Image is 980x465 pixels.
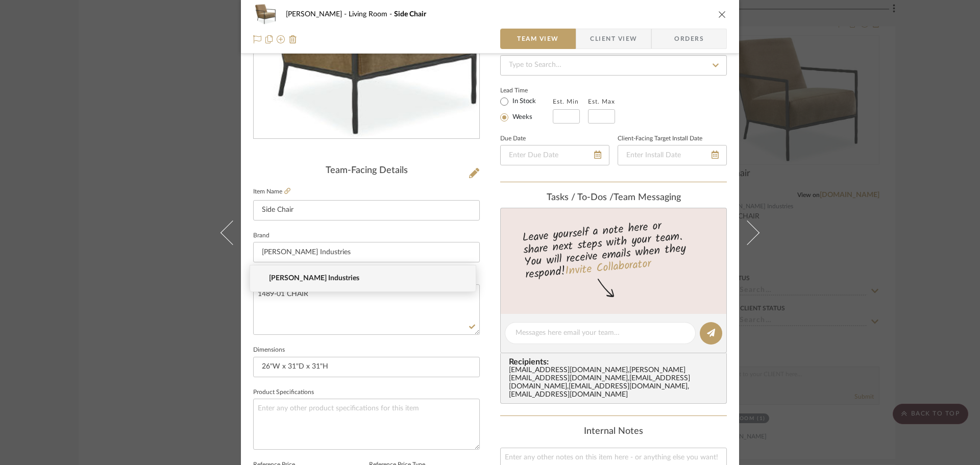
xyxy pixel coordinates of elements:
div: team Messaging [500,192,727,204]
label: Due Date [500,136,526,141]
label: Weeks [510,113,532,122]
input: Type to Search… [500,55,727,76]
label: Est. Max [588,98,615,105]
label: In Stock [510,97,536,106]
span: Team View [517,29,559,49]
label: Est. Min [553,98,579,105]
label: Item Name [253,187,290,196]
label: Internal Description [253,275,306,280]
span: Recipients: [509,357,722,366]
mat-radio-group: Select item type [500,95,553,124]
span: Side Chair [394,11,426,18]
div: Internal Notes [500,426,727,437]
img: b378ea7e-e2e7-4885-a690-fbc59a5ba64f_48x40.jpg [253,4,278,25]
span: Client View [590,29,637,49]
input: Enter the dimensions of this item [253,357,480,377]
img: Remove from project [289,35,297,43]
button: close [718,10,727,19]
span: Living Room [349,11,394,18]
input: Enter Brand [253,242,480,262]
label: Brand [253,233,269,238]
a: Invite Collaborator [565,255,652,281]
span: Tasks / To-Dos / [547,193,614,202]
span: [PERSON_NAME] [286,11,349,18]
div: Team-Facing Details [253,165,480,177]
div: Leave yourself a note here or share next steps with your team. You will receive emails when they ... [499,215,728,283]
div: [EMAIL_ADDRESS][DOMAIN_NAME] , [PERSON_NAME][EMAIL_ADDRESS][DOMAIN_NAME] , [EMAIL_ADDRESS][DOMAIN... [509,366,722,399]
label: Lead Time [500,86,553,95]
label: Product Specifications [253,390,314,395]
input: Enter Install Date [618,145,727,165]
label: Dimensions [253,348,285,353]
input: Enter Due Date [500,145,609,165]
label: Client-Facing Target Install Date [618,136,702,141]
input: Enter Item Name [253,200,480,221]
span: Orders [663,29,715,49]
